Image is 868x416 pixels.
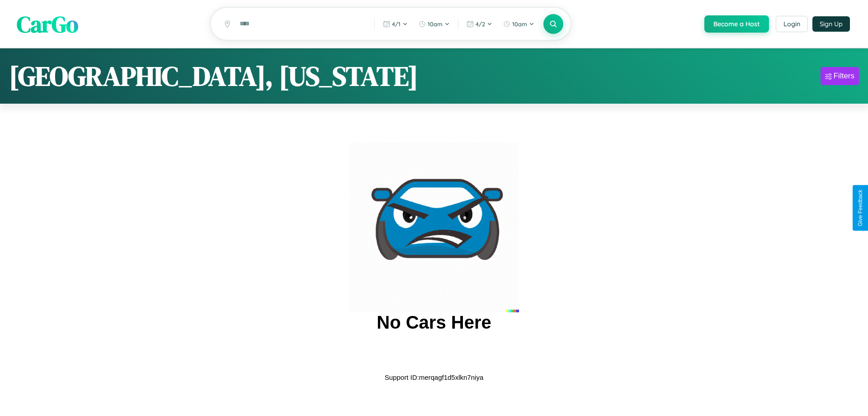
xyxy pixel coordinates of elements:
span: 4 / 1 [392,20,401,28]
img: car [349,142,519,312]
span: CarGo [17,8,78,39]
span: 10am [512,20,527,28]
button: Sign Up [812,16,850,32]
button: 10am [414,17,454,31]
h2: No Cars Here [377,312,491,333]
button: Become a Host [704,15,769,33]
button: Login [776,16,808,32]
div: Give Feedback [857,190,863,226]
span: 4 / 2 [476,20,485,28]
button: 10am [499,17,539,31]
button: 4/2 [462,17,497,31]
button: 4/1 [378,17,412,31]
button: Filters [821,67,859,85]
h1: [GEOGRAPHIC_DATA], [US_STATE] [9,57,418,95]
p: Support ID: merqagf1d5xlkn7niya [385,371,483,383]
div: Filters [834,72,854,81]
span: 10am [428,20,443,28]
